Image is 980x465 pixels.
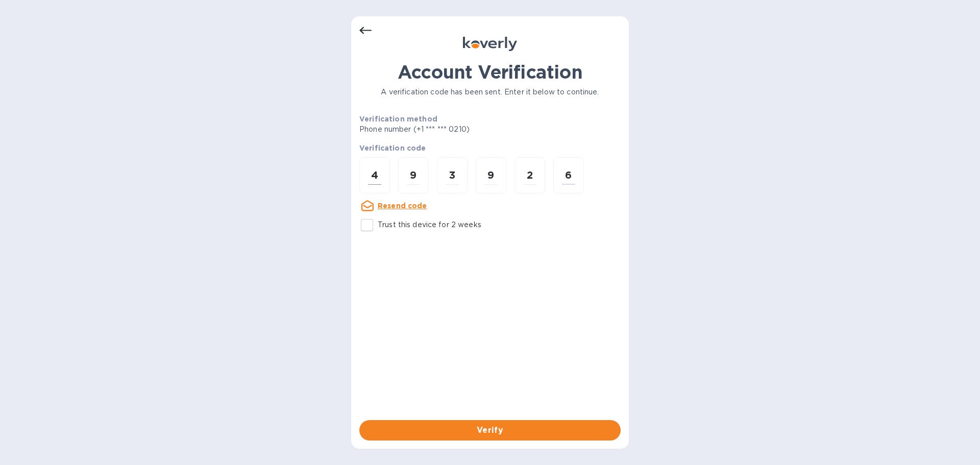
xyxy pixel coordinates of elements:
[378,202,427,210] u: Resend code
[359,420,621,440] button: Verify
[359,124,548,135] p: Phone number (+1 *** *** 0210)
[359,115,437,123] b: Verification method
[359,87,621,97] p: A verification code has been sent. Enter it below to continue.
[359,143,621,153] p: Verification code
[367,424,612,436] span: Verify
[378,219,481,230] p: Trust this device for 2 weeks
[359,61,621,83] h1: Account Verification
